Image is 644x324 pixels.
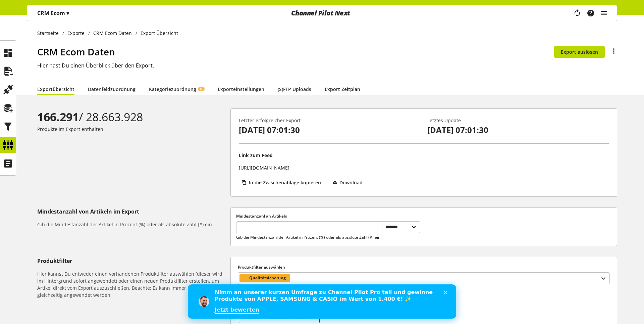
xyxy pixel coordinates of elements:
[339,179,363,186] span: Download
[37,45,554,59] h1: CRM Ecom Daten
[37,257,228,265] h5: Produktfilter
[37,109,79,125] b: 166.291
[249,179,321,186] span: In die Zwischenablage kopieren
[427,124,609,136] p: [DATE] 07:01:30
[561,48,598,55] span: Export auslösen
[188,284,456,319] iframe: Intercom live chat Banner
[236,234,382,240] p: Gib die Mindestanzahl der Artikel in Prozent (%) oder als absolute Zahl (#) ein.
[37,126,228,133] p: Produkte im Export enthalten
[330,177,369,191] a: Download
[64,30,88,37] a: Exporte
[37,30,62,37] a: Startseite
[27,5,617,21] nav: main navigation
[149,86,204,93] a: KategoriezuordnungKI
[427,117,609,124] p: Letztes Update
[239,177,327,188] button: In die Zwischenablage kopieren
[278,86,311,93] a: (S)FTP Uploads
[66,9,69,17] span: ▾
[239,152,273,159] p: Link zum Feed
[330,177,369,188] button: Download
[37,108,228,126] div: / 28.663.928
[239,164,289,171] p: [URL][DOMAIN_NAME]
[37,30,59,37] span: Startseite
[67,30,85,37] span: Exporte
[37,221,228,228] h6: Gib die Mindestanzahl der Artikel in Prozent (%) oder als absolute Zahl (#) ein.
[37,86,74,93] a: Exportübersicht
[37,9,69,17] p: CRM Ecom
[200,87,203,91] span: KI
[239,117,420,124] p: Letzter erfolgreicher Export
[325,86,360,93] a: Export Zeitplan
[249,274,286,282] span: Qualitätsicherung
[37,270,228,298] h6: Hier kannst Du entweder einen vorhandenen Produktfilter auswählen (dieser wird im Hintergrund sof...
[238,264,610,270] label: Produktfilter auswählen
[218,86,264,93] a: Exporteinstellungen
[88,86,136,93] a: Datenfeldzuordnung
[554,46,605,58] button: Export auslösen
[239,124,420,136] p: [DATE] 07:01:30
[37,61,617,70] h2: Hier hast Du einen Überblick über den Export.
[37,207,228,216] h5: Mindestanzahl von Artikeln im Export
[236,213,420,219] label: Mindestanzahl an Artikeln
